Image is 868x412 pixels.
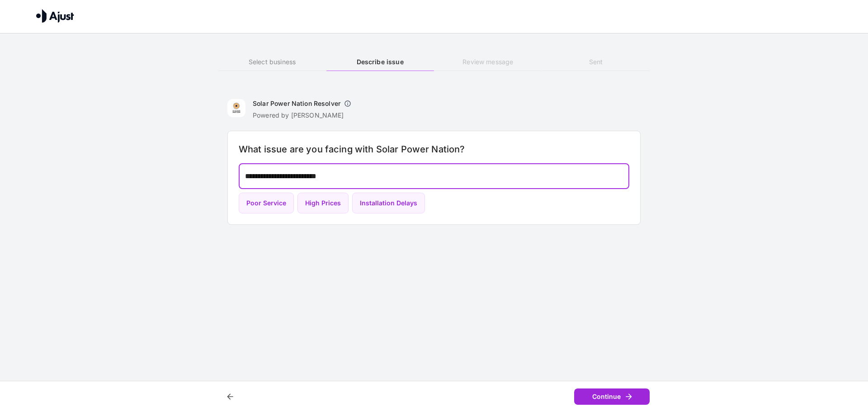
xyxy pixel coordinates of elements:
h6: Describe issue [326,57,434,67]
img: Solar Power Nation [227,99,245,117]
h6: Select business [218,57,326,67]
button: High Prices [297,193,349,214]
h6: Review message [434,57,542,67]
button: Continue [574,388,650,405]
h6: Solar Power Nation Resolver [253,99,340,108]
button: Poor Service [239,193,294,214]
h6: What issue are you facing with Solar Power Nation? [239,142,629,156]
h6: Sent [542,57,650,67]
p: Powered by [PERSON_NAME] [253,111,355,120]
img: Ajust [36,9,74,23]
button: Installation Delays [352,193,425,214]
